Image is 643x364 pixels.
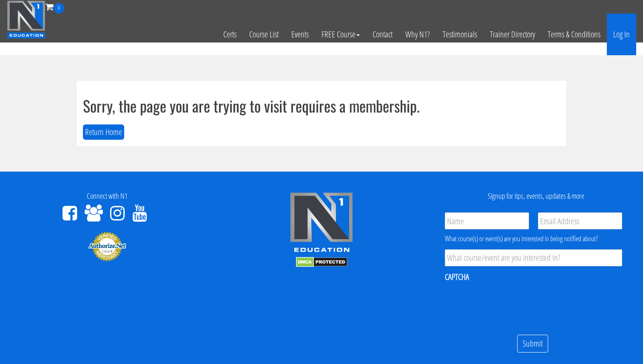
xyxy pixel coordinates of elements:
label: CAPTCHA [445,271,469,282]
div: What course(s) or event(s) are you interested in being notified about? [445,234,622,244]
a: Trainer Directory [484,14,541,55]
a: 0 [46,1,64,12]
input: Name [445,212,529,229]
a: Why N1? [399,14,436,55]
input: Email Address [538,212,622,229]
button: Return Home [83,124,124,140]
input: Submit [517,335,548,353]
a: Terms & Conditions [541,14,607,55]
img: Authorize.Net Merchant - Click to Verify [88,231,126,262]
a: Certs [217,14,243,55]
img: DMCA.com Protection Status [296,257,347,267]
a: Testimonials [436,14,484,55]
a: Contact [366,14,399,55]
a: Log In [607,14,636,55]
span: 0 [54,3,64,14]
img: n1-edu-logo [290,192,353,255]
h4: Connect with N1 [6,192,208,200]
iframe: reCAPTCHA [445,288,574,321]
img: n1-education [7,0,46,39]
a: Course List [243,14,285,55]
a: FREE Course [315,14,366,55]
a: Events [285,14,315,55]
h4: Signup for tips, events, updates & more [435,192,637,200]
h1: Sorry, the page you are trying to visit requires a membership. [83,97,560,114]
input: What course/event are you interested in? [445,249,622,266]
